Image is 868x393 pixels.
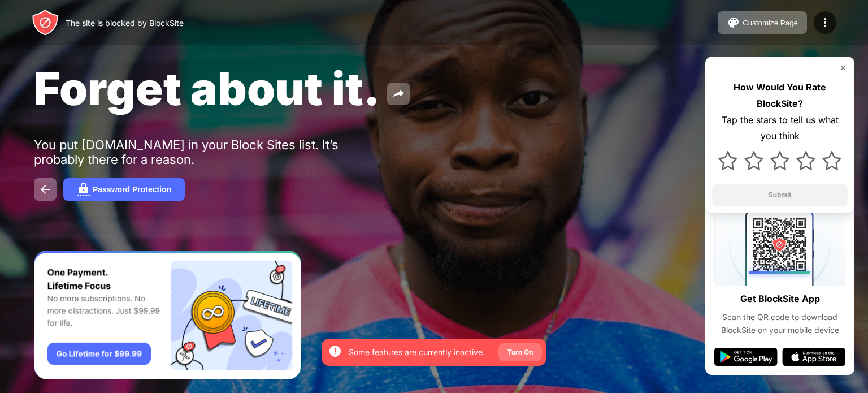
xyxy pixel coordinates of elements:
div: Tap the stars to tell us what you think [712,112,848,145]
img: star.svg [718,151,737,170]
img: password.svg [77,183,90,196]
span: Forget about it. [34,61,380,116]
div: You put [DOMAIN_NAME] in your Block Sites list. It’s probably there for a reason. [34,137,383,167]
img: share.svg [392,87,405,101]
img: star.svg [744,151,763,170]
div: Get BlockSite App [740,291,820,307]
div: The site is blocked by BlockSite [66,18,184,28]
button: Password Protection [63,178,185,201]
button: Customize Page [718,11,807,34]
img: header-logo.svg [32,9,59,36]
img: back.svg [38,183,52,196]
div: Some features are currently inactive. [349,347,485,358]
img: star.svg [796,151,815,170]
img: menu-icon.svg [818,16,832,29]
img: google-play.svg [714,348,778,366]
img: error-circle-white.svg [328,344,342,358]
div: Customize Page [743,19,798,27]
img: star.svg [822,151,841,170]
img: app-store.svg [782,348,845,366]
img: pallet.svg [727,16,740,29]
iframe: Banner [34,251,301,380]
img: rate-us-close.svg [839,63,848,72]
img: star.svg [770,151,789,170]
div: Scan the QR code to download BlockSite on your mobile device [714,311,845,336]
div: Password Protection [93,185,171,194]
div: How Would You Rate BlockSite? [712,79,848,112]
button: Submit [712,184,848,206]
div: Turn On [507,347,533,358]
